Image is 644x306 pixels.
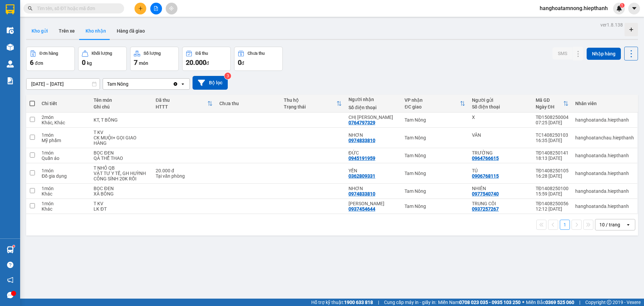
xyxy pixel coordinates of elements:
div: BỌC ĐEN [94,186,149,191]
div: Khác [42,191,87,196]
div: Khối lượng [92,51,112,56]
img: warehouse-icon [7,60,14,68]
div: Đã thu [196,51,208,56]
img: logo-vxr [6,4,14,14]
input: Selected Tam Nông. [129,81,130,87]
div: LK ĐT [94,206,149,212]
div: T KV [94,130,149,135]
div: TÚ [472,168,529,173]
th: Toggle SortBy [280,95,345,113]
div: hanghoatanda.hiepthanh [575,204,634,209]
div: Số điện thoại [472,104,529,110]
span: 1 [621,3,623,8]
span: đơn [35,60,43,66]
div: 0764797329 [348,120,375,125]
button: Khối lượng0kg [78,47,127,71]
div: HTTT [156,104,207,110]
span: caret-down [631,5,637,11]
div: 1 món [42,168,87,173]
th: Toggle SortBy [152,95,216,113]
button: Hàng đã giao [111,23,150,39]
div: VP nhận [405,97,460,103]
div: Số lượng [144,51,161,56]
div: TĐ1408250100 [536,186,569,191]
div: Tam Nông [405,117,465,123]
span: hanghoatamnong.hiepthanh [534,4,613,12]
div: Khác, Khác [42,120,87,125]
sup: 3 [224,73,231,79]
img: icon-new-feature [616,5,622,11]
img: warehouse-icon [7,27,14,34]
button: caret-down [628,3,640,14]
button: Nhập hàng [587,48,621,60]
div: Chưa thu [248,51,265,56]
div: Ghi chú [94,104,149,110]
svg: open [180,81,185,87]
div: 1 món [42,132,87,138]
div: Đã thu [156,97,207,103]
div: 1 món [42,150,87,156]
div: Đồ gia dụng [42,173,87,179]
div: TĐ1508250004 [536,115,569,120]
div: Nhân viên [575,101,634,106]
th: Toggle SortBy [532,95,572,113]
span: món [139,60,148,66]
strong: 0369 525 060 [545,300,574,305]
span: 0 [238,58,241,67]
div: 20.000 đ [156,168,213,173]
span: notification [7,277,13,283]
strong: 1900 633 818 [344,300,373,305]
div: BỌC ĐEN [94,150,149,156]
div: 0945191959 [348,156,375,161]
div: T NHỎ QB [94,165,149,171]
div: Khác [42,206,87,212]
div: 0977540740 [472,191,499,196]
span: đ [241,60,244,66]
div: VẬT TƯ Y TẾ, GH HUỲNH CÔNG SÍNH 20K RỒI [94,171,149,181]
div: CHỊ HÂN [348,115,398,120]
div: 10 / trang [599,221,620,228]
button: Chưa thu0đ [234,47,283,71]
span: search [28,6,33,11]
div: Đơn hàng [40,51,58,56]
div: 2 món [42,115,87,120]
sup: 1 [13,245,15,247]
button: Đã thu20.000đ [182,47,231,71]
div: TRUNG CÔI [472,201,529,206]
div: hanghoatanda.hiepthanh [575,117,634,123]
div: Người nhận [348,97,398,102]
sup: 1 [620,3,625,8]
div: 18:13 [DATE] [536,156,569,161]
div: Chi tiết [42,101,87,106]
div: NHIÊN [472,186,529,191]
div: TĐ1408250056 [536,201,569,206]
div: 0906768115 [472,173,499,179]
button: Bộ lọc [193,76,228,90]
div: Tam Nông [405,153,465,158]
div: 1 món [42,186,87,191]
div: 16:28 [DATE] [536,173,569,179]
div: Tạo kho hàng mới [625,23,638,36]
div: Tam Nông [405,188,465,194]
div: Tam Nông [405,204,465,209]
button: Trên xe [53,23,80,39]
button: plus [135,3,146,14]
div: YẾN [348,168,398,173]
div: NHƠN [348,186,398,191]
div: Số điện thoại [348,105,398,110]
strong: 0708 023 035 - 0935 103 250 [459,300,521,305]
button: 1 [560,220,570,230]
div: ver 1.8.138 [600,21,623,29]
button: SMS [552,47,573,59]
img: warehouse-icon [7,246,14,253]
div: ĐỨC [348,150,398,156]
button: Kho gửi [26,23,53,39]
div: CK MUỘI+ GỌI GIAO HÀNG [94,135,149,146]
span: Miền Nam [438,299,521,306]
span: Hỗ trợ kỹ thuật: [311,299,373,306]
div: QÁ THỂ THAO [94,156,149,161]
div: T KV [94,201,149,206]
div: 16:35 [DATE] [536,138,569,143]
div: 0937454644 [348,206,375,212]
input: Tìm tên, số ĐT hoặc mã đơn [37,5,116,12]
